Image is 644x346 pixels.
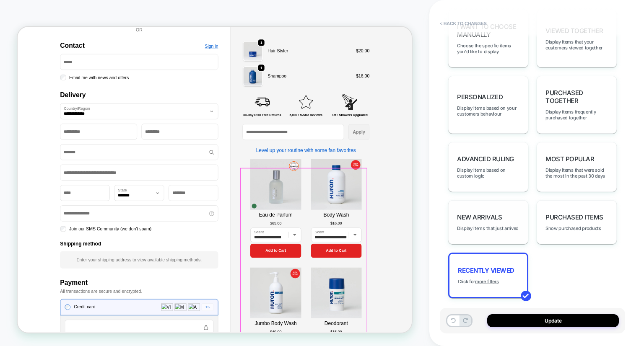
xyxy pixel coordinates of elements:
[301,116,351,120] span: 30-Day Risk Free Returns
[310,289,378,308] button: Add to Cart
[457,155,514,163] span: Advanced Ruling
[330,295,358,301] span: Add to Cart
[487,314,619,327] button: Update
[545,213,603,221] span: Purchased Items
[457,93,503,101] span: personalized
[333,62,445,70] p: Shampoo
[545,39,608,51] span: Display items that your customers viewed together
[337,258,352,266] span: $65.00
[300,16,469,81] section: Shopping cart
[411,295,438,301] span: Add to Cart
[545,167,608,179] span: Display items that were sold the most in the past 30 days
[457,167,519,179] span: Display items based on custom logic
[419,116,467,120] span: 1M+ Showers Upgraded
[457,225,519,231] span: Display items that just arrived
[158,0,166,7] span: OR
[457,43,519,54] span: Choose the specific items you'd like to display
[57,85,267,96] h2: Delivery
[300,53,327,80] img: Blue shampoo bottle labeled 'Huron Shampoo' with 12 fl oz size
[64,63,148,72] label: Email me with news and offers
[324,18,327,25] span: 1
[457,105,519,117] span: Display items based on your customers behaviour
[545,109,608,121] span: Display items frequently purchased together
[57,336,267,346] h2: Payment
[451,62,469,70] span: $16.00
[457,23,519,39] span: I want to choose manually
[545,225,601,231] span: Show purchased products
[324,51,327,59] span: 1
[318,161,451,168] span: Level up your routine with some fan favorites
[64,265,179,274] label: Join our SMS Community (we don't spam)
[475,279,499,284] u: more filters
[545,155,594,163] span: Most Popular
[300,19,327,46] img: Hair Styler
[417,258,433,266] span: $16.00
[451,28,469,37] span: $20.00
[249,21,267,30] a: Sign in
[57,285,267,293] h3: Shipping method
[436,17,491,30] button: < Back to changes
[363,116,407,120] span: 5,000+ 5-Star Reviews
[322,247,366,254] span: Eau de Parfum
[57,102,267,322] section: Shipping address
[458,279,499,284] span: Click for
[333,28,445,37] p: Hair Styler
[408,247,442,254] span: Body Wash
[545,27,603,35] span: Viewed Together
[457,213,502,221] span: New Arrivals
[458,266,514,274] span: Recently Viewed
[391,289,459,308] button: Add to Cart
[545,89,608,105] span: Purchased Together
[57,19,89,30] h2: Contact
[78,306,245,315] p: Enter your shipping address to view available shipping methods.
